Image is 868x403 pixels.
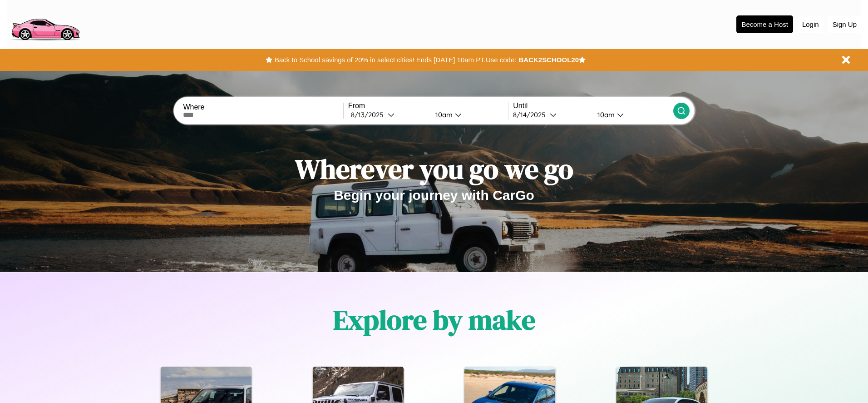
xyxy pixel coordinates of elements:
div: 8 / 13 / 2025 [351,110,388,119]
button: Login [798,16,824,33]
button: Sign Up [828,16,861,33]
label: Until [513,102,673,110]
label: Where [183,103,343,111]
div: 8 / 14 / 2025 [513,110,550,119]
img: logo [7,5,84,43]
button: 8/13/2025 [348,110,428,119]
button: Become a Host [736,15,793,33]
div: 10am [593,110,617,119]
button: Back to School savings of 20% in select cities! Ends [DATE] 10am PT.Use code: [272,54,518,66]
label: From [348,102,508,110]
div: 10am [431,110,455,119]
button: 10am [428,110,508,119]
b: BACK2SCHOOL20 [518,56,579,64]
h1: Explore by make [333,301,535,338]
button: 10am [590,110,673,119]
